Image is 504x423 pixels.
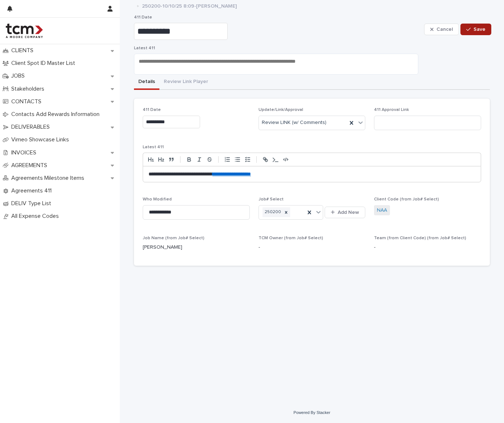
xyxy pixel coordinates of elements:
[8,111,105,118] p: Contacts Add Rewards Information
[8,175,90,182] p: Agreements Milestone Items
[134,46,155,50] span: Latest 411
[143,244,250,251] p: [PERSON_NAME]
[259,108,303,112] span: Update/Link/Approval
[8,149,42,156] p: INVOICES
[143,236,204,240] span: Job Name (from Job# Select)
[473,27,485,32] span: Save
[374,108,409,112] span: 411 Approval Link
[6,24,43,38] img: 4hMmSqQkux38exxPVZHQ
[262,119,326,127] span: Review LINK (w/ Comments)
[374,197,439,202] span: Client Code (from Job# Select)
[259,236,323,240] span: TCM Owner (from Job# Select)
[8,47,39,54] p: CLIENTS
[325,207,365,218] button: Add New
[8,86,50,92] p: Stakeholders
[436,27,453,32] span: Cancel
[259,244,366,251] p: -
[263,207,282,217] div: 250200
[293,410,330,415] a: Powered By Stacker
[424,24,459,35] button: Cancel
[377,207,387,214] a: NAA
[374,236,466,240] span: Team (from Client Code) (from Job# Select)
[8,60,81,67] p: Client Spot ID Master List
[8,72,31,79] p: JOBS
[143,197,172,202] span: Who Modified
[460,24,491,35] button: Save
[159,75,212,90] button: Review Link Player
[8,200,57,207] p: DELIV Type List
[259,197,284,202] span: Job# Select
[8,124,56,130] p: DELIVERABLES
[8,187,57,194] p: Agreements 411
[143,108,161,112] span: 411 Date
[8,162,53,169] p: AGREEMENTS
[8,136,75,143] p: Vimeo Showcase Links
[8,98,47,105] p: CONTACTS
[142,1,237,9] p: 250200-10/10/25 8:09-[PERSON_NAME]
[374,244,481,251] p: -
[8,213,65,220] p: All Expense Codes
[338,210,359,215] span: Add New
[134,15,152,20] span: 411 Date
[143,145,164,149] span: Latest 411
[134,75,159,90] button: Details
